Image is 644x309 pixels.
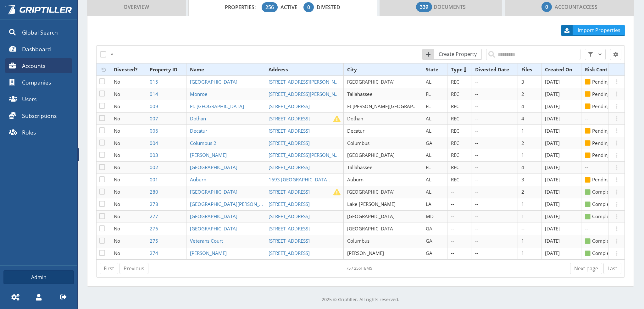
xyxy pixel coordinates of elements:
span: -- [451,213,454,219]
a: 1693 [GEOGRAPHIC_DATA]. [269,176,332,183]
span: [GEOGRAPHIC_DATA] [190,189,237,195]
span: 1 [521,213,524,219]
span: REC [451,91,459,97]
span: MD [426,213,434,219]
label: Select All [100,49,109,58]
span: [STREET_ADDRESS] [269,189,310,195]
span: FL [426,103,431,109]
span: 002 [150,164,158,170]
span: Pending Review [585,128,627,134]
span: Import Properties [574,26,625,34]
span: 1 [521,128,524,134]
a: Auburn [190,176,208,183]
span: Dothan [347,115,363,122]
span: [DATE] [545,79,560,85]
span: -- [475,79,478,85]
a: Columbus 2 [190,140,218,146]
span: [DATE] [545,140,560,146]
span: GA [426,238,432,244]
span: 4 [521,164,524,170]
a: Monroe [190,91,209,97]
span: No [114,152,120,158]
span: [GEOGRAPHIC_DATA] [190,225,237,232]
span: No [114,189,120,195]
a: [STREET_ADDRESS] [269,128,312,134]
a: [STREET_ADDRESS] [269,213,312,219]
span: 1 [521,201,524,207]
span: [STREET_ADDRESS] [269,238,310,244]
span: No [114,128,120,134]
a: [STREET_ADDRESS] [269,164,312,170]
span: -- [475,140,478,146]
a: 006 [150,128,160,134]
span: Completed [585,201,617,207]
span: -- [475,238,478,244]
a: 276 [150,225,160,232]
a: [GEOGRAPHIC_DATA] [190,225,239,232]
span: Pending Review [585,140,627,146]
span: Completed [585,189,617,195]
a: Companies [5,75,72,90]
a: [GEOGRAPHIC_DATA] [190,164,239,170]
a: [STREET_ADDRESS][PERSON_NAME] [269,91,344,97]
span: Overview [124,1,149,13]
a: Previous [119,263,148,274]
span: [PERSON_NAME] [190,250,227,256]
button: Reset Sort Selection [100,66,106,73]
a: 002 [150,164,160,170]
a: 280 [150,189,160,195]
span: Pending Review [585,152,627,158]
span: -- [475,103,478,109]
span: [GEOGRAPHIC_DATA] [347,225,395,232]
span: Account [555,3,579,10]
a: [STREET_ADDRESS] [269,250,312,256]
span: [STREET_ADDRESS] [269,103,310,109]
span: 0 [545,3,548,11]
span: Monroe [190,91,208,97]
th: Name [186,63,265,76]
span: 0 [307,3,310,11]
span: No [114,238,120,244]
span: Lake [PERSON_NAME] [347,201,396,207]
span: Documents [416,1,466,13]
span: Decatur [347,128,364,134]
span: No [114,103,120,109]
span: 004 [150,140,158,146]
span: -- [475,250,478,256]
span: Companies [22,78,51,86]
span: 3 [521,176,524,183]
span: [STREET_ADDRESS] [269,225,310,232]
span: REC [451,115,459,122]
span: AL [426,176,431,183]
a: 003 [150,152,160,158]
span: [DATE] [545,176,560,183]
span: Divested [317,4,340,11]
span: [PERSON_NAME] [190,152,227,158]
span: Roles [22,128,36,136]
a: 277 [150,213,160,219]
span: Pending Review [585,103,627,109]
a: Admin [3,270,74,284]
span: 280 [150,189,158,195]
span: -- [451,225,454,232]
a: Create Property [422,49,482,60]
span: 339 [420,3,428,11]
a: 001 [150,176,160,183]
span: -- [475,225,478,232]
a: Ft. [GEOGRAPHIC_DATA] [190,103,246,109]
span: -- [521,225,525,232]
span: -- [451,250,454,256]
span: Users [22,95,36,103]
span: -- [475,176,478,183]
span: Auburn [190,176,206,183]
a: [STREET_ADDRESS] [269,201,312,207]
span: Veterans Court [190,238,223,244]
a: 014 [150,91,160,97]
nav: pagination [100,263,621,274]
a: 009 [150,103,160,109]
span: [STREET_ADDRESS] [269,164,310,170]
a: [PERSON_NAME] [190,250,229,256]
a: [GEOGRAPHIC_DATA] [190,79,239,85]
span: [STREET_ADDRESS][PERSON_NAME] [269,79,347,85]
span: [DATE] [545,238,560,244]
